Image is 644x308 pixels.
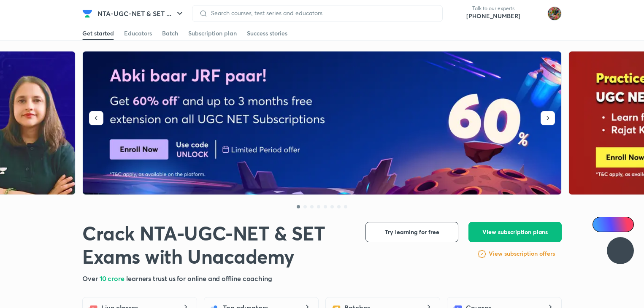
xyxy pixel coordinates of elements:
[188,27,237,40] a: Subscription plan
[615,246,625,256] img: ttu
[385,228,439,236] span: Try learning for free
[593,217,634,232] a: Ai Doubts
[598,221,604,228] img: Icon
[466,5,520,12] p: Talk to our experts
[100,274,126,283] span: 10 crore
[82,274,100,283] span: Over
[365,222,458,242] button: Try learning for free
[482,228,548,236] span: View subscription plans
[126,274,272,283] span: learners trust us for online and offline coaching
[124,27,152,40] a: Educators
[82,8,92,19] img: Company Logo
[247,27,287,40] a: Success stories
[188,29,237,38] div: Subscription plan
[466,12,520,20] a: [PHONE_NUMBER]
[547,6,562,21] img: Kumkum Bhamra
[247,29,287,38] div: Success stories
[162,27,178,40] a: Batch
[449,5,466,22] img: call-us
[468,222,562,242] button: View subscription plans
[527,7,541,20] img: avatar
[82,222,352,268] h1: Crack NTA-UGC-NET & SET Exams with Unacademy
[82,27,114,40] a: Get started
[124,29,152,38] div: Educators
[489,249,555,259] a: View subscription offers
[82,29,114,38] div: Get started
[92,5,190,22] button: NTA-UGC-NET & SET ...
[489,249,555,258] h6: View subscription offers
[162,29,178,38] div: Batch
[606,221,629,228] span: Ai Doubts
[208,10,436,16] input: Search courses, test series and educators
